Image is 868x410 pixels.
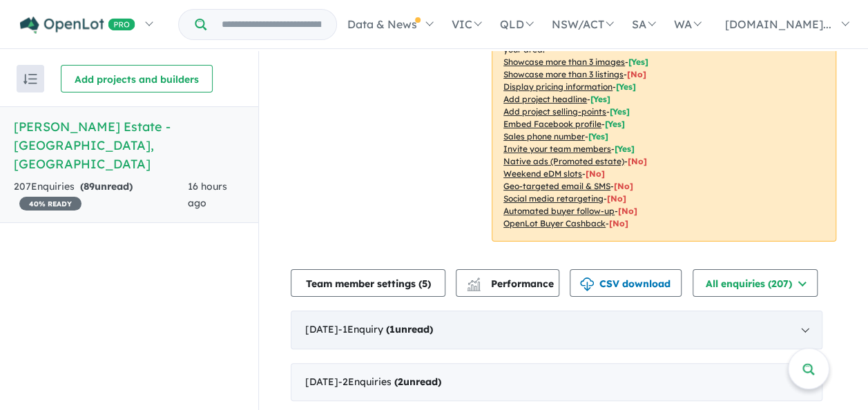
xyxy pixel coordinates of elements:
[628,156,647,166] span: [No]
[610,106,630,117] span: [ Yes ]
[570,269,682,297] button: CSV download
[503,94,587,104] u: Add project headline
[80,180,133,193] strong: ( unread)
[291,311,822,349] div: [DATE]
[609,218,628,228] span: [No]
[14,117,244,173] h5: [PERSON_NAME] Estate - [GEOGRAPHIC_DATA] , [GEOGRAPHIC_DATA]
[503,218,606,228] u: OpenLot Buyer Cashback
[693,269,818,297] button: All enquiries (207)
[503,106,606,117] u: Add project selling-points
[588,131,608,141] span: [ Yes ]
[23,74,37,84] img: sort.svg
[394,375,441,388] strong: ( unread)
[503,69,624,79] u: Showcase more than 3 listings
[503,57,625,67] u: Showcase more than 3 images
[467,277,480,285] img: line-chart.svg
[503,193,604,204] u: Social media retargeting
[615,144,635,154] span: [ Yes ]
[467,282,481,291] img: bar-chart.svg
[586,168,605,179] span: [No]
[605,119,625,129] span: [ Yes ]
[503,119,601,129] u: Embed Facebook profile
[20,17,135,34] img: Openlot PRO Logo White
[291,269,445,297] button: Team member settings (5)
[338,323,433,335] span: - 1 Enquir y
[618,206,637,216] span: [No]
[580,277,594,291] img: download icon
[614,181,633,191] span: [No]
[84,180,95,193] span: 89
[616,81,636,92] span: [ Yes ]
[338,375,441,388] span: - 2 Enquir ies
[503,131,585,141] u: Sales phone number
[469,277,554,290] span: Performance
[61,65,213,92] button: Add projects and builders
[628,57,648,67] span: [ Yes ]
[503,181,610,191] u: Geo-targeted email & SMS
[503,168,582,179] u: Weekend eDM slots
[503,81,613,92] u: Display pricing information
[386,323,433,335] strong: ( unread)
[627,69,646,79] span: [ No ]
[209,10,334,39] input: Try estate name, suburb, builder or developer
[389,323,395,335] span: 1
[398,375,403,388] span: 2
[725,17,831,31] span: [DOMAIN_NAME]...
[291,363,822,402] div: [DATE]
[590,94,610,104] span: [ Yes ]
[607,193,626,204] span: [No]
[14,179,188,212] div: 207 Enquir ies
[503,156,624,166] u: Native ads (Promoted estate)
[188,180,227,209] span: 16 hours ago
[422,277,427,290] span: 5
[19,197,81,211] span: 40 % READY
[492,19,836,242] p: Your project is only comparing to other top-performing projects in your area: - - - - - - - - - -...
[503,206,615,216] u: Automated buyer follow-up
[456,269,559,297] button: Performance
[503,144,611,154] u: Invite your team members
